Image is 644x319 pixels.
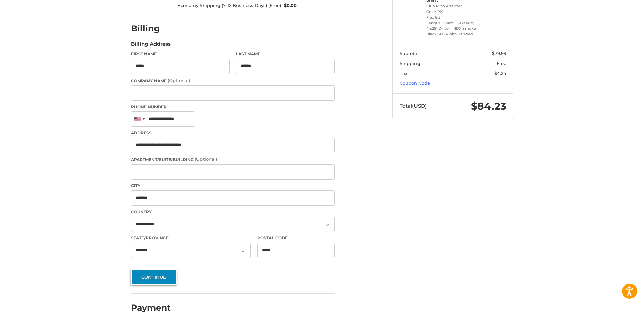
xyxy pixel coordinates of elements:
li: Length | Shaft | Dexterity 44.25" Driver | RDX Smoke Black 60 | Right-Handed [426,20,478,37]
legend: Billing Address [131,40,171,51]
li: Flex 6.5 [426,15,478,20]
button: Continue [131,269,177,285]
label: Company Name [131,77,335,84]
label: First Name [131,51,230,57]
label: Address [131,130,335,136]
h2: Payment [131,302,171,313]
label: State/Province [131,235,251,241]
label: Phone Number [131,104,335,110]
label: City [131,183,335,189]
span: $79.99 [492,51,506,56]
h2: Billing [131,23,170,34]
label: Last Name [236,51,335,57]
small: (Optional) [195,156,217,162]
span: $84.23 [471,100,506,112]
a: Coupon Code [400,80,430,86]
label: Apartment/Suite/Building [131,156,335,163]
span: Subtotal [400,51,419,56]
span: $4.24 [494,71,506,76]
li: Color PX [426,9,478,15]
div: United States: +1 [131,112,147,126]
iframe: Google Customer Reviews [588,301,644,319]
small: (Optional) [168,78,190,83]
label: Postal Code [257,235,335,241]
span: Tax [400,71,407,76]
li: Club Ping Adapter [426,3,478,9]
span: $0.00 [281,2,297,9]
span: Free [497,61,506,66]
span: Economy Shipping (7-12 Business Days) (Free) [177,2,281,9]
span: Shipping [400,61,420,66]
label: Country [131,209,335,215]
span: Total (USD) [400,103,427,109]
